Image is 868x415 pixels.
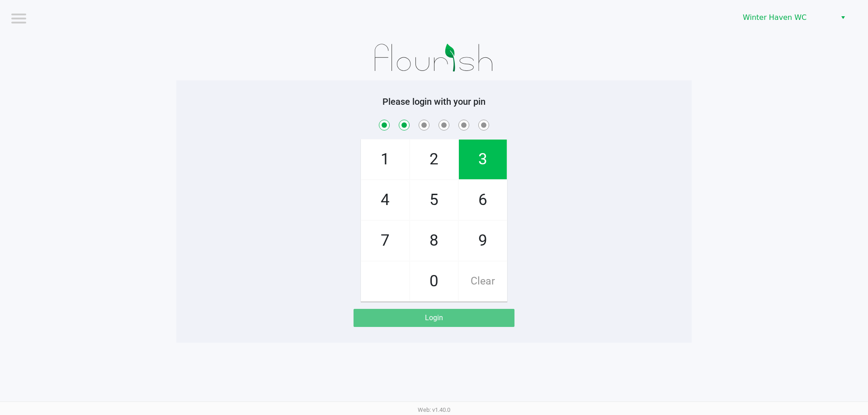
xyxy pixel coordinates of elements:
[410,140,458,179] span: 2
[183,96,685,107] h5: Please login with your pin
[361,140,409,179] span: 1
[459,140,507,179] span: 3
[459,221,507,261] span: 9
[743,12,831,23] span: Winter Haven WC
[410,221,458,261] span: 8
[836,9,849,26] button: Select
[410,180,458,220] span: 5
[361,221,409,261] span: 7
[410,261,458,301] span: 0
[459,261,507,301] span: Clear
[418,406,450,413] span: Web: v1.40.0
[459,180,507,220] span: 6
[361,180,409,220] span: 4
